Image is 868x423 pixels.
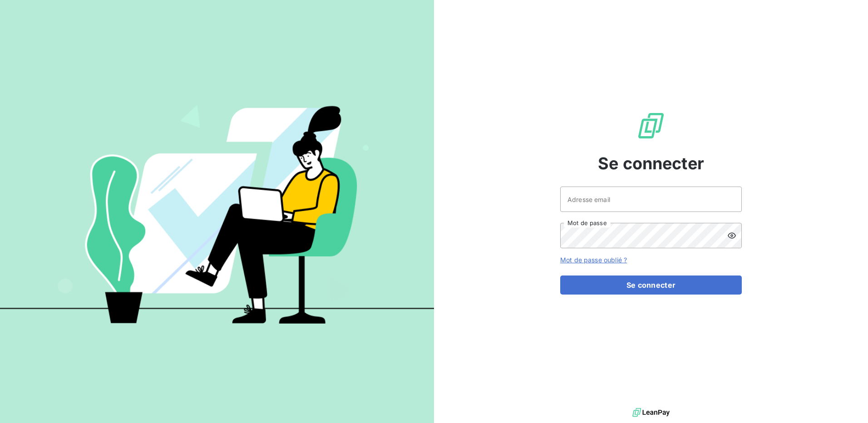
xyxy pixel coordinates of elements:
[598,151,704,176] span: Se connecter
[560,256,627,264] a: Mot de passe oublié ?
[636,111,666,140] img: Logo LeanPay
[560,187,742,212] input: placeholder
[632,406,670,419] img: logo
[560,275,742,295] button: Se connecter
